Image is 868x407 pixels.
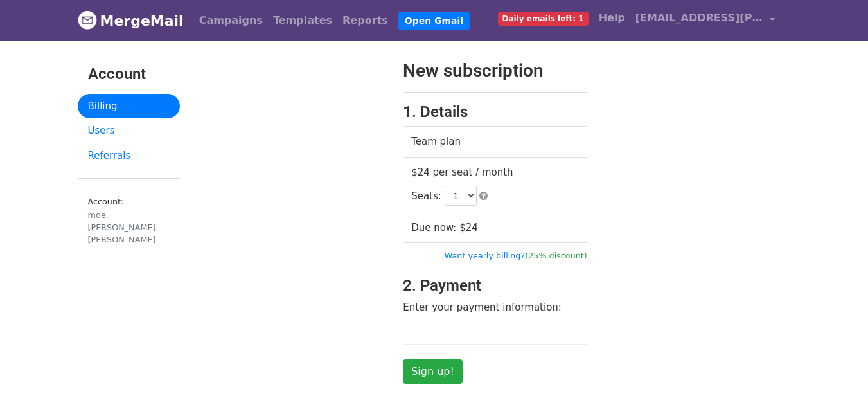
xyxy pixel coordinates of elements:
a: Campaigns [194,8,268,33]
a: Help [594,5,630,31]
span: Due now: $ [411,222,478,233]
img: MergeMail logo [78,10,97,30]
h3: 2. Payment [403,276,587,295]
a: Want yearly billing?(25% discount) [445,251,587,260]
a: [EMAIL_ADDRESS][PERSON_NAME][PERSON_NAME][DOMAIN_NAME] [630,5,781,35]
span: 24 [466,222,478,233]
input: Sign up! [403,359,463,384]
a: Daily emails left: 1 [493,5,594,31]
a: Billing [78,94,180,119]
td: Team plan [403,127,587,158]
a: Users [78,118,180,143]
h3: Account [88,65,170,84]
div: mde.[PERSON_NAME].[PERSON_NAME] [88,209,170,246]
iframe: Cadre de saisie sécurisé pour le paiement par carte [410,327,580,338]
a: Referrals [78,143,180,168]
a: Reports [337,8,393,33]
a: Templates [268,8,337,33]
td: $24 per seat / month [403,157,587,243]
a: Open Gmail [398,12,470,30]
span: [EMAIL_ADDRESS][PERSON_NAME][PERSON_NAME][DOMAIN_NAME] [635,10,764,26]
span: Seats: [411,190,441,202]
h3: 1. Details [403,103,587,122]
small: Account: [88,197,170,246]
span: (25% discount) [525,251,587,260]
span: Daily emails left: 1 [498,12,589,26]
a: MergeMail [78,7,184,34]
h2: New subscription [403,60,587,82]
label: Enter your payment information: [403,300,562,315]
